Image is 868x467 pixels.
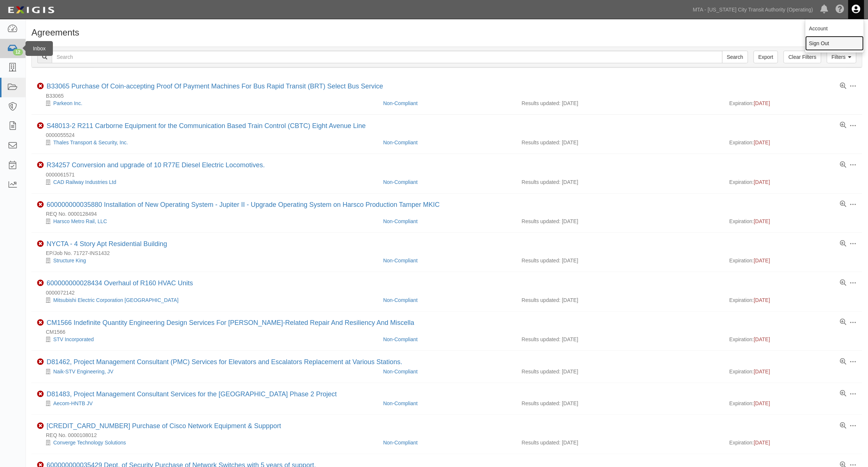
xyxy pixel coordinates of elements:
[53,336,94,342] a: STV Incorporated
[730,296,857,304] div: Expiration:
[37,296,378,304] div: Mitsubishi Electric Corporation Japan
[37,391,44,397] i: Non-Compliant
[730,400,857,407] div: Expiration:
[37,218,378,225] div: Harsco Metro Rail, LLC
[522,218,719,225] div: Results updated: [DATE]
[37,423,44,429] i: Non-Compliant
[37,139,378,146] div: Thales Transport & Security, Inc.
[522,296,719,304] div: Results updated: [DATE]
[754,218,770,224] span: [DATE]
[37,359,44,365] i: Non-Compliant
[730,257,857,264] div: Expiration:
[784,51,821,63] a: Clear Filters
[840,280,847,286] a: View results summary
[754,336,770,342] span: [DATE]
[840,319,847,326] a: View results summary
[47,240,167,248] a: NYCTA - 4 Story Apt Residential Building
[26,41,53,56] div: Inbox
[836,5,845,14] i: Help Center - Complianz
[53,369,114,374] a: Naik-STV Engineering, JV
[47,358,402,366] a: D81462, Project Management Consultant (PMC) Services for Elevators and Escalators Replacement at ...
[6,3,57,17] img: logo-5460c22ac91f19d4615b14bd174203de0afe785f0fc80cf4dbbc73dc1793850b.png
[383,218,418,224] a: Non-Compliant
[840,359,847,365] a: View results summary
[37,328,862,336] div: CM1566
[47,161,265,169] a: R34257 Conversion and upgrade of 10 R77E Diesel Electric Locomotives.
[754,440,770,446] span: [DATE]
[840,122,847,129] a: View results summary
[754,179,770,185] span: [DATE]
[840,390,847,397] a: View results summary
[53,400,93,406] a: Aecom-HNTB JV
[383,100,418,106] a: Non-Compliant
[37,400,378,407] div: Aecom-HNTB JV
[47,240,167,248] div: NYCTA - 4 Story Apt Residential Building
[37,178,378,186] div: CAD Railway Industries Ltd
[754,258,770,263] span: [DATE]
[383,369,418,374] a: Non-Compliant
[827,51,857,63] a: Filters
[37,100,378,107] div: Parkeon Inc.
[730,368,857,375] div: Expiration:
[840,423,847,429] a: View results summary
[47,279,193,288] div: 600000000028434 Overhaul of R160 HVAC Units
[840,241,847,247] a: View results summary
[37,92,862,100] div: B33065
[37,249,862,257] div: EP/Job No. 71727-INS1432
[754,51,778,63] a: Export
[53,100,82,106] a: Parkeon Inc.
[37,439,378,446] div: Converge Technology Solutions
[522,100,719,107] div: Results updated: [DATE]
[383,179,418,185] a: Non-Compliant
[53,140,128,145] a: Thales Transport & Security, Inc.
[805,36,864,51] a: Sign Out
[689,2,817,17] a: MTA - [US_STATE] City Transit Authority (Operating)
[53,179,116,185] a: CAD Railway Industries Ltd
[37,257,378,264] div: Structure King
[47,319,414,327] div: CM1566 Indefinite Quantity Engineering Design Services For Sandy-Related Repair And Resiliency An...
[47,358,402,366] div: D81462, Project Management Consultant (PMC) Services for Elevators and Escalators Replacement at ...
[53,297,179,303] a: Mitsubishi Electric Corporation [GEOGRAPHIC_DATA]
[840,162,847,168] a: View results summary
[383,400,418,406] a: Non-Compliant
[37,83,44,90] i: Non-Compliant
[47,390,337,399] div: D81483, Project Management Consultant Services for the Second Avenue Subway Phase 2 Project
[522,439,719,446] div: Results updated: [DATE]
[47,201,440,209] div: 600000000035880 Installation of New Operating System - Jupiter II - Upgrade Operating System on H...
[730,100,857,107] div: Expiration:
[37,131,862,139] div: 0000055524
[730,439,857,446] div: Expiration:
[383,440,418,446] a: Non-Compliant
[722,51,748,63] input: Search
[730,218,857,225] div: Expiration:
[522,178,719,186] div: Results updated: [DATE]
[754,100,770,106] span: [DATE]
[47,201,440,208] a: 600000000035880 Installation of New Operating System - Jupiter II - Upgrade Operating System on H...
[754,140,770,145] span: [DATE]
[522,336,719,343] div: Results updated: [DATE]
[47,279,193,287] a: 600000000028434 Overhaul of R160 HVAC Units
[37,280,44,286] i: Non-Compliant
[522,400,719,407] div: Results updated: [DATE]
[840,201,847,208] a: View results summary
[47,83,383,90] a: B33065 Purchase Of Coin-accepting Proof Of Payment Machines For Bus Rapid Transit (BRT) Select Bu...
[522,368,719,375] div: Results updated: [DATE]
[47,390,337,398] a: D81483, Project Management Consultant Services for the [GEOGRAPHIC_DATA] Phase 2 Project
[53,258,86,263] a: Structure King
[37,201,44,208] i: Non-Compliant
[840,83,847,90] a: View results summary
[47,122,366,130] a: S48013-2 R211 Carborne Equipment for the Communication Based Train Control (CBTC) Eight Avenue Line
[383,140,418,145] a: Non-Compliant
[522,257,719,264] div: Results updated: [DATE]
[37,431,862,439] div: REQ No. 0000108012
[37,162,44,168] i: Non-Compliant
[805,21,864,36] a: Account
[383,297,418,303] a: Non-Compliant
[754,400,770,406] span: [DATE]
[730,139,857,146] div: Expiration:
[522,139,719,146] div: Results updated: [DATE]
[730,336,857,343] div: Expiration:
[47,422,281,430] a: [CREDIT_CARD_NUMBER] Purchase of Cisco Network Equipment & Suppport
[37,336,378,343] div: STV Incorporated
